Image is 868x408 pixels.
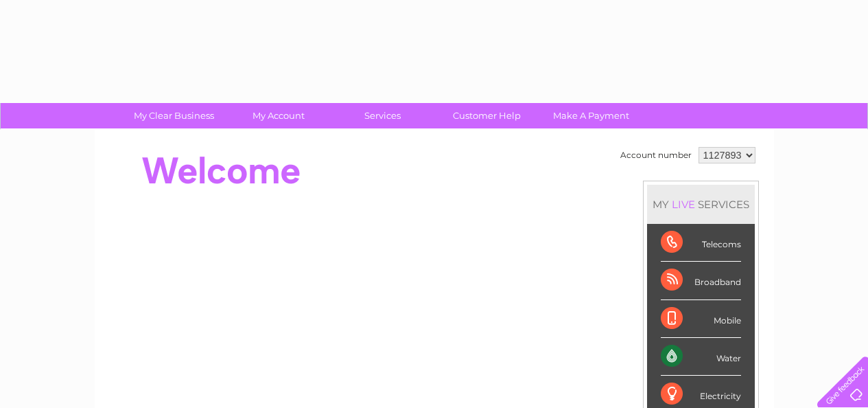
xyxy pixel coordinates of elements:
a: Services [326,103,439,128]
div: MY SERVICES [647,185,755,224]
a: Customer Help [430,103,543,128]
div: Telecoms [661,224,741,262]
div: LIVE [669,198,698,211]
div: Mobile [661,300,741,338]
div: Broadband [661,262,741,299]
a: Make A Payment [535,103,648,128]
a: My Account [222,103,335,128]
a: My Clear Business [117,103,231,128]
td: Account number [617,144,695,167]
div: Water [661,338,741,376]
